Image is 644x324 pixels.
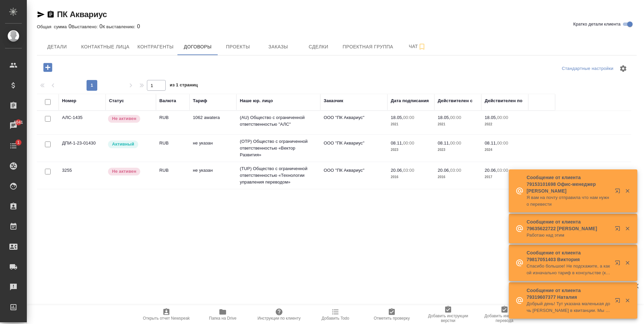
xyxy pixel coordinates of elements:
span: Настроить таблицу [615,60,631,77]
td: не указан [190,136,236,160]
p: 00:00 [403,115,414,120]
span: Контактные лица [81,43,129,51]
p: 20.06, [485,168,497,173]
p: Работаю над этим [527,232,610,239]
p: 18.05, [438,115,450,120]
p: 18.05, [485,115,497,120]
p: ООО "ПК Аквариус" [324,114,384,121]
button: Открыть в новой вкладке [611,222,627,238]
p: 2022 [485,121,525,128]
button: Закрыть [621,260,634,266]
td: (AU) Общество с ограниченной ответственностью "АЛС" [236,111,320,134]
p: 2023 [391,147,431,153]
div: split button [560,64,615,74]
div: Валюта [159,97,176,104]
p: Сообщение от клиента 79635622722 [PERSON_NAME] [527,218,610,232]
button: Закрыть [621,226,634,232]
p: 00:00 [403,140,414,146]
p: 18.05, [391,115,403,120]
button: Открыть в новой вкладке [611,256,627,272]
td: RUB [156,136,190,160]
p: Добрый день! Тут указана маленькая дочь [PERSON_NAME] в квитанции. Мы тоже сможем вернуть денеж [527,300,610,314]
div: Наше юр. лицо [240,97,273,104]
td: RUB [156,111,190,134]
button: Открыть в новой вкладке [611,294,627,310]
span: Сделки [302,43,334,51]
p: 00:00 [497,140,508,146]
a: ПК Аквариус [57,10,107,19]
p: Я вам на почту отправила что нам нужно перевести [527,194,610,208]
div: Дата подписания [391,97,429,104]
td: RUB [156,164,190,187]
td: (TUP) Общество с ограниченной ответственностью «Технологии управления переводом» [236,162,320,189]
span: 6041 [10,119,27,126]
div: Действителен по [485,97,522,104]
p: Сообщение от клиента 79153101698 Офис-менеджер [PERSON_NAME] [527,174,610,194]
p: 2016 [391,174,431,180]
td: 1062 awatera [190,111,236,134]
div: Номер [62,97,76,104]
p: 08.11, [485,140,497,146]
span: Договоры [181,43,214,51]
td: ДПИ-1-23-01430 [59,136,106,160]
div: Статус [109,97,124,104]
a: 6041 [2,117,25,134]
p: 00:00 [450,140,461,146]
p: 08.11, [391,140,403,146]
svg: Подписаться [418,43,426,51]
button: Скопировать ссылку [47,10,55,18]
button: Закрыть [621,188,634,194]
p: 00:00 [450,115,461,120]
p: 2021 [391,121,431,128]
p: 03:00 [450,168,461,173]
span: Контрагенты [138,43,174,51]
p: Не активен [112,115,136,122]
p: ООО "ПК Аквариус" [324,167,384,174]
p: 08.11, [438,140,450,146]
p: 2024 [485,147,525,153]
p: Общая сумма [37,24,68,29]
p: Сообщение от клиента 79817051403 Виктория [527,249,610,263]
button: Скопировать ссылку для ЯМессенджера [37,10,45,18]
button: Закрыть [621,297,634,303]
td: 3255 [59,164,106,187]
p: 03:00 [403,168,414,173]
p: ООО "ПК Аквариус" [324,140,384,147]
span: из 1 страниц [170,81,198,91]
div: Тариф [193,97,207,104]
p: 03:00 [497,168,508,173]
div: Действителен с [438,97,473,104]
span: Детали [41,43,73,51]
p: 2021 [438,121,478,128]
p: К выставлению: [103,24,137,29]
span: Заказы [262,43,294,51]
p: Спасибо большое! Не подскажите, а какой изначально тариф в консульстве (к которому +400), не могу на [527,263,610,276]
p: Выставлено: [71,24,99,29]
button: Открыть в новой вкладке [611,184,627,200]
td: АЛС-1435 [59,111,106,134]
a: 1 [2,137,25,154]
span: Чат [401,42,433,51]
p: Не активен [112,168,136,175]
div: 0 0 0 [37,23,637,31]
td: не указан [190,164,236,187]
span: Проектная группа [342,43,393,51]
p: Сообщение от клиента 79319607377 Наталия [527,287,610,300]
span: Проекты [222,43,254,51]
p: 2023 [438,147,478,153]
p: Активный [112,141,134,148]
p: 2017 [485,174,525,180]
span: 1 [13,139,23,146]
td: (OTP) Общество с ограниченной ответственностью «Вектор Развития» [236,135,320,162]
p: 00:00 [497,115,508,120]
p: 20.06, [438,168,450,173]
div: Заказчик [324,97,343,104]
p: 20.06, [391,168,403,173]
span: Кратко детали клиента [573,21,621,28]
button: Добавить договор [39,60,57,74]
p: 2016 [438,174,478,180]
